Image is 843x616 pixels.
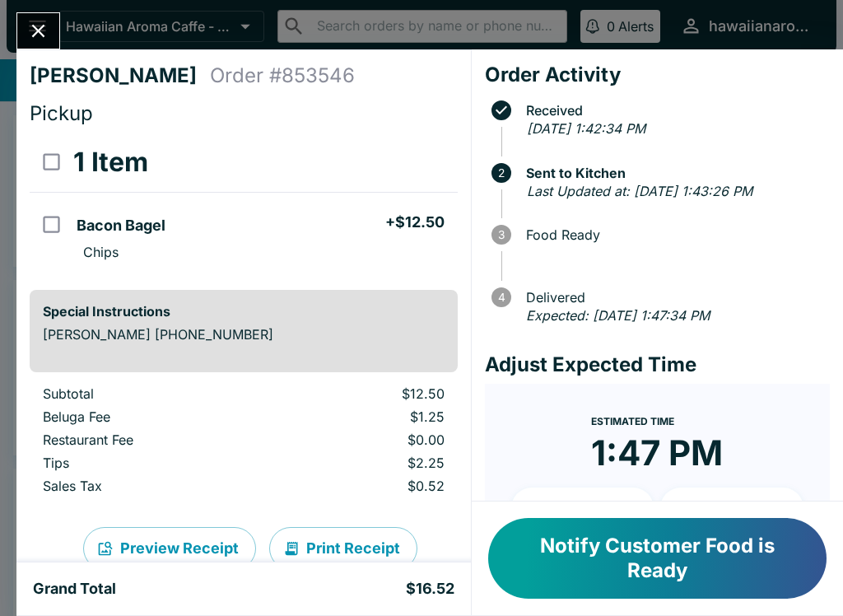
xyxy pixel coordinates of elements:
span: Received [518,103,830,118]
h4: [PERSON_NAME] [30,63,210,88]
span: Sent to Kitchen [518,166,830,180]
h3: 1 Item [73,146,148,179]
h5: + $12.50 [385,212,445,232]
p: Restaurant Fee [43,432,260,448]
button: Print Receipt [269,527,417,570]
span: Estimated Time [591,415,674,427]
text: 4 [497,291,505,304]
span: Pickup [30,101,93,125]
p: $0.52 [286,478,445,494]
p: Subtotal [43,385,260,402]
p: $2.25 [286,455,445,471]
em: [DATE] 1:42:34 PM [527,120,645,137]
p: $12.50 [286,385,445,402]
time: 1:47 PM [591,432,723,474]
span: Delivered [518,290,830,305]
em: Last Updated at: [DATE] 1:43:26 PM [527,183,752,199]
table: orders table [30,385,458,501]
p: [PERSON_NAME] [PHONE_NUMBER] [43,326,445,343]
h4: Order # 853546 [210,63,355,88]
em: Expected: [DATE] 1:47:34 PM [526,307,710,324]
table: orders table [30,133,458,277]
h5: Bacon Bagel [77,216,165,236]
h4: Order Activity [485,63,830,87]
button: Preview Receipt [83,527,256,570]
button: + 10 [511,488,654,529]
span: Food Ready [518,227,830,242]
button: Close [17,13,59,49]
h5: Grand Total [33,579,116,599]
button: Notify Customer Food is Ready [488,518,827,599]
p: $0.00 [286,432,445,448]
text: 3 [498,228,505,241]
h6: Special Instructions [43,303,445,320]
button: + 20 [660,488,803,529]
h4: Adjust Expected Time [485,352,830,377]
p: Tips [43,455,260,471]
text: 2 [498,166,505,180]
p: $1.25 [286,408,445,425]
p: Beluga Fee [43,408,260,425]
p: Sales Tax [43,478,260,494]
h5: $16.52 [406,579,454,599]
p: Chips [83,244,119,260]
